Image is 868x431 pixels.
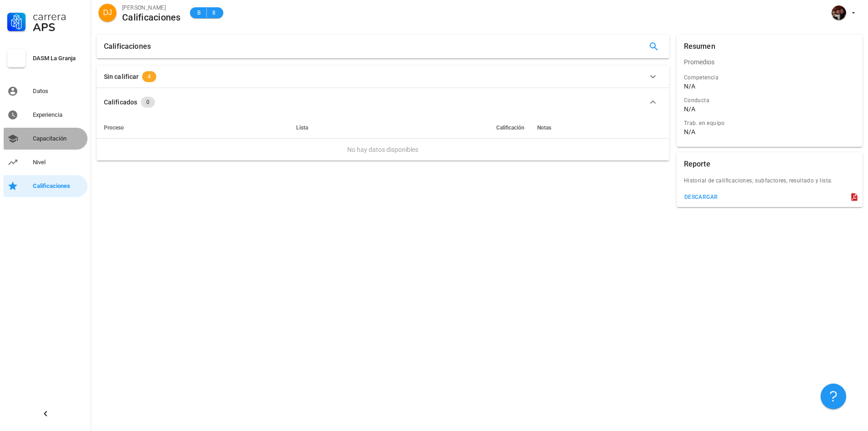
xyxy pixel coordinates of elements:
[146,97,149,108] span: 0
[265,117,340,139] th: Lista
[104,125,124,131] span: Proceso
[211,8,218,17] span: 8
[97,88,669,117] button: Calificados 0
[122,3,181,12] div: [PERSON_NAME]
[684,128,695,136] div: N/A
[832,5,846,20] div: avatar
[680,191,722,203] button: descargar
[104,35,151,58] div: Calificaciones
[33,182,84,190] div: Calificaciones
[684,194,718,200] div: descargar
[104,97,137,107] div: Calificados
[103,4,112,22] span: DJ
[340,117,530,139] th: Calificación
[33,135,84,142] div: Capacitación
[684,35,715,58] div: Resumen
[684,119,855,128] div: Trab. en equipo
[684,152,710,176] div: Reporte
[4,175,87,197] a: Calificaciones
[33,11,84,22] div: Carrera
[97,139,669,161] td: No hay datos disponibles
[33,159,84,166] div: Nivel
[684,96,855,105] div: Conducta
[4,104,87,126] a: Experiencia
[296,125,308,131] span: Lista
[148,71,151,82] span: 4
[97,66,669,88] button: Sin calificar 4
[684,105,695,113] div: N/A
[97,117,265,139] th: Proceso
[677,176,863,191] div: Historial de calificaciones; subfactores, resultado y lista.
[195,8,203,17] span: B
[496,125,524,131] span: Calificación
[104,72,139,82] div: Sin calificar
[33,88,84,95] div: Datos
[684,82,695,90] div: N/A
[33,111,84,119] div: Experiencia
[4,128,87,150] a: Capacitación
[98,4,117,22] div: avatar
[122,12,181,22] div: Calificaciones
[33,55,84,62] div: DASM La Granja
[4,151,87,173] a: Nivel
[33,22,84,33] div: APS
[677,51,863,73] div: Promedios
[4,80,87,102] a: Datos
[530,117,669,139] th: Notas
[537,125,551,131] span: Notas
[684,73,855,82] div: Competencia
